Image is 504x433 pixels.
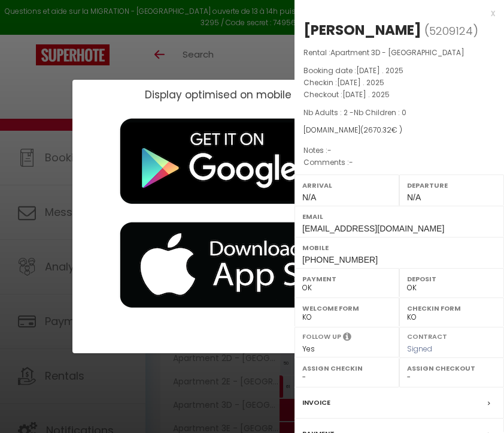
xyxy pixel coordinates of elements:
span: [PHONE_NUMBER] [302,255,378,264]
span: [DATE] . 2025 [356,65,403,76]
p: Checkout : [303,89,495,101]
label: Welcome form [302,302,391,314]
span: [DATE] . 2025 [342,89,390,100]
div: x [294,6,495,20]
h2: Display optimised on mobile application [145,89,353,101]
span: [DATE] . 2025 [337,77,384,88]
label: Contract [407,332,447,339]
label: Assign Checkin [302,362,391,374]
p: Booking date : [303,65,495,77]
label: Invoice [302,396,330,409]
label: Deposit [407,273,496,285]
img: appStore [102,214,402,317]
span: ( € ) [360,125,402,135]
label: Departure [407,179,496,191]
label: Assign Checkout [407,362,496,374]
span: - [349,157,353,167]
p: Comments : [303,157,495,169]
span: Signed [407,344,432,354]
img: playMarket [102,110,402,214]
span: 5209124 [429,23,473,38]
p: Checkin : [303,77,495,89]
span: ( ) [424,22,478,39]
label: Email [302,211,496,222]
label: Follow up [302,332,341,342]
span: - [327,145,332,155]
div: [DOMAIN_NAME] [303,125,495,136]
span: [EMAIL_ADDRESS][DOMAIN_NAME] [302,224,444,233]
span: 2670.32 [363,125,391,135]
div: [PERSON_NAME] [303,20,421,40]
span: N/A [407,193,421,202]
span: Nb Children : 0 [354,107,406,118]
label: Arrival [302,179,391,191]
label: Mobile [302,242,496,254]
p: Rental : [303,47,495,59]
label: Payment [302,273,391,285]
span: N/A [302,193,316,202]
p: Notes : [303,145,495,157]
iframe: LiveChat chat widget [454,383,504,433]
span: Nb Adults : 2 - [303,107,406,118]
label: Checkin form [407,302,496,314]
span: Apartment 3D - [GEOGRAPHIC_DATA] [330,47,464,58]
i: Select YES if you want to send post-checkout messages sequences [343,332,351,345]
